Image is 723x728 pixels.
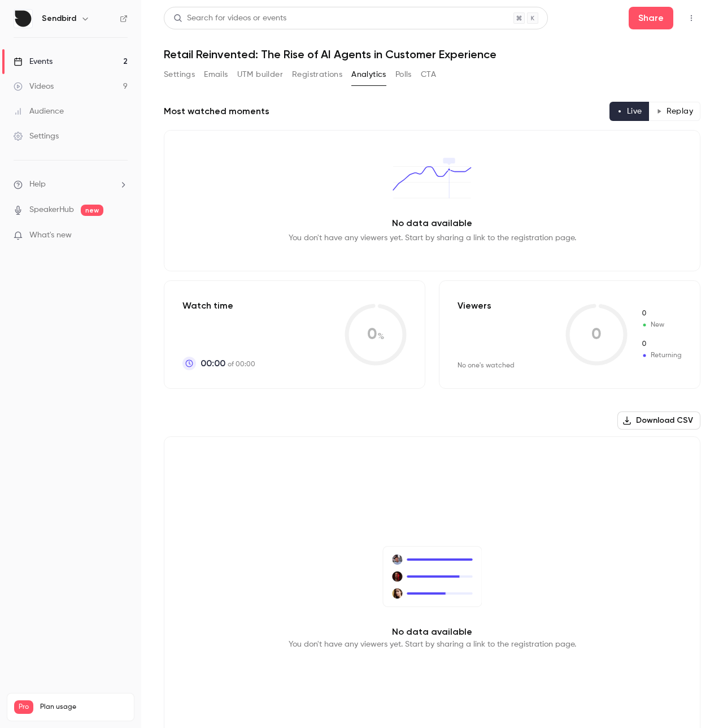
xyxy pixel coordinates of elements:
div: Settings [14,131,59,142]
div: No one's watched [458,361,515,370]
img: Sendbird [14,10,32,28]
span: Plan usage [40,703,127,712]
span: Returning [641,339,682,349]
span: What's new [29,229,72,241]
div: Events [14,56,53,67]
p: No data available [392,625,472,639]
button: Live [609,102,650,121]
h2: Most watched moments [164,105,269,118]
a: SpeakerHub [29,204,74,216]
p: of 00:00 [201,357,255,370]
button: Emails [204,66,228,84]
button: Registrations [292,66,342,84]
p: You don't have any viewers yet. Start by sharing a link to the registration page. [289,232,576,244]
span: Help [29,179,46,190]
div: Search for videos or events [173,12,286,24]
div: Audience [14,106,64,117]
button: Analytics [351,66,386,84]
button: UTM builder [237,66,283,84]
p: No data available [392,216,472,230]
span: new [81,205,103,216]
span: 00:00 [201,357,225,370]
img: No viewers [382,546,482,606]
p: You don't have any viewers yet. Start by sharing a link to the registration page. [289,639,576,650]
li: help-dropdown-opener [14,179,128,190]
span: Pro [14,700,33,714]
div: Videos [14,81,54,92]
span: New [641,320,682,330]
button: Replay [649,102,700,121]
button: CTA [421,66,436,84]
h6: Sendbird [42,13,76,24]
p: Viewers [458,299,491,313]
span: Returning [641,350,682,361]
span: New [641,309,682,319]
button: Settings [164,66,195,84]
button: Share [629,7,673,29]
h1: Retail Reinvented: The Rise of AI Agents in Customer Experience [164,47,700,61]
p: Watch time [182,299,255,313]
button: Download CSV [617,411,700,430]
button: Polls [395,66,412,84]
